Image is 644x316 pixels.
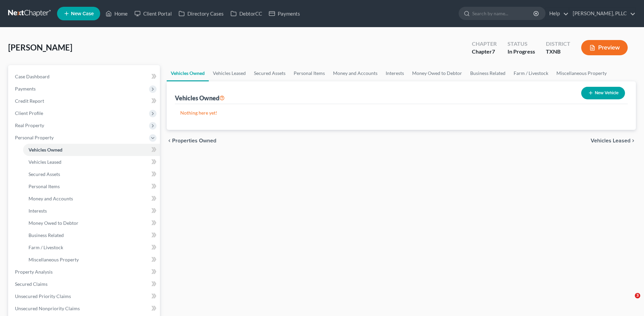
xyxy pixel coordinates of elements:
a: Vehicles Leased [209,65,250,81]
a: Interests [23,205,160,217]
span: Real Property [15,122,44,128]
a: [PERSON_NAME], PLLC [569,7,636,20]
span: Vehicles Leased [591,138,630,143]
div: Chapter [472,48,497,56]
a: Vehicles Owned [23,144,160,156]
span: Vehicles Owned [29,147,62,153]
span: Vehicles Leased [29,159,61,165]
span: Case Dashboard [15,74,50,79]
a: Interests [382,65,408,81]
a: Money and Accounts [23,193,160,205]
span: [PERSON_NAME] [8,42,72,52]
a: Business Related [466,65,510,81]
span: New Case [71,11,94,16]
a: Miscellaneous Property [552,65,611,81]
a: Directory Cases [175,7,227,20]
iframe: Intercom live chat [621,293,637,309]
a: Secured Assets [250,65,290,81]
span: 7 [492,48,495,55]
a: Unsecured Nonpriority Claims [10,302,160,315]
span: Personal Items [29,183,60,189]
div: Status [508,40,535,48]
a: Help [546,7,569,20]
span: Interests [29,208,47,214]
span: Business Related [29,232,64,238]
i: chevron_left [167,138,172,143]
button: New Vehicle [581,87,625,99]
a: Credit Report [10,95,160,107]
span: 3 [635,293,640,298]
a: Vehicles Leased [23,156,160,168]
a: Unsecured Priority Claims [10,290,160,302]
p: Nothing here yet! [180,110,622,116]
span: Property Analysis [15,269,53,275]
button: chevron_left Properties Owned [167,138,216,143]
a: Case Dashboard [10,71,160,83]
a: Secured Assets [23,168,160,180]
span: Miscellaneous Property [29,257,79,262]
a: Farm / Livestock [510,65,552,81]
a: DebtorCC [227,7,265,20]
div: In Progress [508,48,535,56]
span: Properties Owned [172,138,216,143]
a: Vehicles Owned [167,65,209,81]
i: chevron_right [630,138,636,143]
a: Home [102,7,131,20]
a: Personal Items [23,180,160,193]
div: TXNB [546,48,570,56]
a: Money and Accounts [329,65,382,81]
a: Business Related [23,229,160,241]
a: Farm / Livestock [23,241,160,254]
a: Secured Claims [10,278,160,290]
a: Money Owed to Debtor [23,217,160,229]
span: Secured Claims [15,281,48,287]
a: Money Owed to Debtor [408,65,466,81]
span: Payments [15,86,36,92]
input: Search by name... [472,7,534,20]
span: Client Profile [15,110,43,116]
span: Personal Property [15,135,54,140]
span: Money and Accounts [29,196,73,201]
div: District [546,40,570,48]
div: Chapter [472,40,497,48]
a: Client Portal [131,7,175,20]
a: Personal Items [290,65,329,81]
span: Money Owed to Debtor [29,220,78,226]
span: Unsecured Nonpriority Claims [15,305,80,311]
span: Secured Assets [29,171,60,177]
span: Farm / Livestock [29,244,63,250]
span: Credit Report [15,98,44,104]
a: Miscellaneous Property [23,254,160,266]
button: Preview [581,40,628,55]
a: Property Analysis [10,266,160,278]
a: Payments [265,7,303,20]
span: Unsecured Priority Claims [15,293,71,299]
div: Vehicles Owned [175,94,225,102]
button: Vehicles Leased chevron_right [591,138,636,143]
